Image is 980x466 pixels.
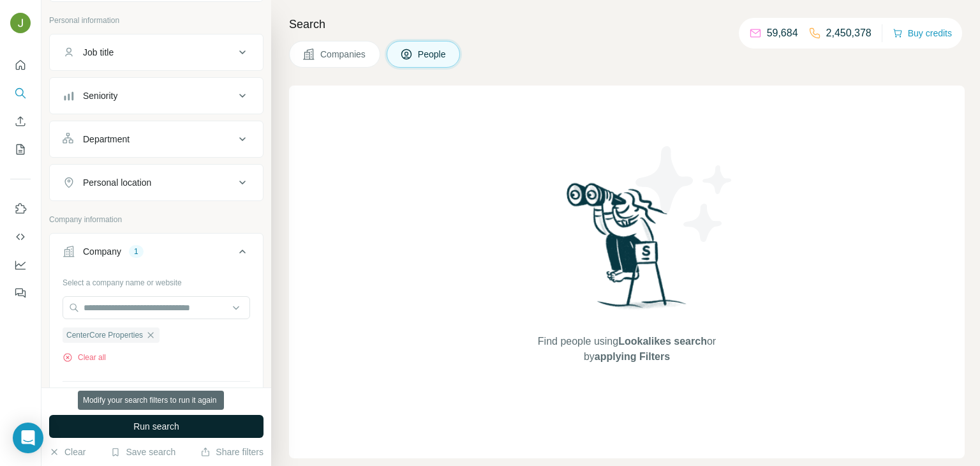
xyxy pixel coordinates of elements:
p: Personal information [49,15,264,26]
div: Job title [83,46,114,59]
button: Share filters [200,446,264,458]
button: Search [10,82,31,105]
button: Run search [49,415,264,438]
span: applying Filters [595,351,670,362]
img: Avatar [10,13,31,33]
span: Companies [320,48,367,61]
div: Open Intercom Messenger [13,423,43,453]
button: Personal location [50,167,263,198]
div: Personal location [83,176,151,189]
button: Quick start [10,54,31,77]
button: Clear [49,446,85,458]
span: People [418,48,447,61]
p: Company information [49,214,264,225]
button: Dashboard [10,253,31,276]
span: Run search [133,420,179,433]
button: Job title [50,37,263,68]
div: Company [83,245,121,258]
span: CenterCore Properties [66,329,143,341]
button: Buy credits [893,24,952,42]
button: Save search [110,446,175,458]
p: 2,450,378 [826,26,872,41]
img: Surfe Illustration - Stars [627,137,742,252]
button: Company1 [50,236,263,272]
p: 59,684 [767,26,798,41]
button: Clear all [63,352,106,363]
img: Surfe Illustration - Woman searching with binoculars [561,179,694,322]
button: Feedback [10,282,31,304]
button: Enrich CSV [10,110,31,133]
div: 1 [129,246,144,257]
div: Seniority [83,89,117,102]
button: Seniority [50,80,263,111]
span: Find people using or by [524,334,729,365]
div: Department [83,133,130,146]
button: My lists [10,138,31,161]
div: 9970 search results remaining [105,396,208,407]
button: Use Surfe on LinkedIn [10,197,31,220]
button: Department [50,124,263,154]
h4: Search [289,15,965,33]
div: Select a company name or website [63,272,250,289]
span: Lookalikes search [618,336,707,347]
button: Use Surfe API [10,225,31,248]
